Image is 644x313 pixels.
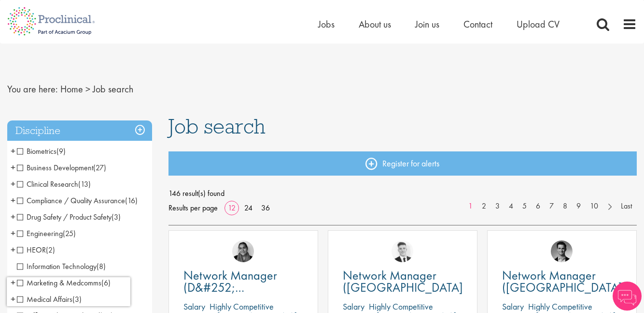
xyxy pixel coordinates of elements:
a: 4 [504,201,518,212]
a: 1 [463,201,477,212]
span: + [11,242,15,257]
img: Max Slevogt [551,240,573,262]
span: (27) [93,163,106,173]
span: + [11,160,15,175]
span: + [11,275,15,290]
span: + [11,193,15,208]
span: (16) [125,195,138,206]
span: + [11,226,15,240]
a: 2 [477,201,491,212]
span: (25) [63,228,76,238]
a: About us [359,18,391,30]
p: Highly Competitive [369,301,433,312]
a: 6 [531,201,545,212]
span: Information Technology [17,261,106,271]
span: Information Technology [17,261,97,271]
span: Biometrics [17,146,56,156]
span: Compliance / Quality Assurance [17,195,138,206]
span: Network Manager ([GEOGRAPHIC_DATA]) [343,267,467,296]
span: (13) [78,179,91,189]
span: Results per page [168,201,218,215]
h3: Discipline [7,120,152,141]
a: 5 [518,201,532,212]
a: 36 [258,203,273,213]
a: 3 [490,201,504,212]
span: + [11,177,15,191]
img: Chatbot [613,282,642,311]
span: Salary [343,301,364,312]
span: Drug Safety / Product Safety [17,212,112,222]
p: Highly Competitive [528,301,592,312]
span: Network Manager (D&#252;[GEOGRAPHIC_DATA]) [183,267,304,308]
a: 12 [224,203,239,213]
span: Business Development [17,163,106,173]
a: 7 [545,201,559,212]
span: (9) [56,146,66,156]
span: Network Manager ([GEOGRAPHIC_DATA]) [502,267,626,296]
a: Network Manager (D&#252;[GEOGRAPHIC_DATA]) [183,269,303,294]
p: Highly Competitive [210,301,274,312]
span: HEOR [17,245,46,255]
img: Anjali Parbhu [232,240,254,262]
a: Last [616,201,637,212]
span: (2) [46,245,55,255]
img: Nicolas Daniel [392,240,413,262]
span: You are here: [7,83,58,95]
a: Network Manager ([GEOGRAPHIC_DATA]) [502,269,622,294]
span: + [11,209,15,224]
a: Jobs [318,18,335,30]
span: Job search [168,113,266,139]
a: Join us [415,18,439,30]
span: Biometrics [17,146,66,156]
span: > [85,83,90,95]
span: + [11,144,15,158]
a: 8 [558,201,572,212]
a: Network Manager ([GEOGRAPHIC_DATA]) [343,269,462,294]
a: 10 [585,201,603,212]
a: 24 [241,203,256,213]
span: Salary [502,301,524,312]
iframe: reCAPTCHA [7,277,130,306]
a: 9 [572,201,586,212]
span: 146 result(s) found [168,186,637,201]
span: Salary [183,301,205,312]
span: Engineering [17,228,63,238]
span: (3) [112,212,121,222]
span: Business Development [17,163,93,173]
span: Clinical Research [17,179,78,189]
a: Register for alerts [168,151,637,176]
span: Clinical Research [17,179,91,189]
span: Engineering [17,228,76,238]
a: breadcrumb link [60,83,83,95]
a: Contact [463,18,492,30]
span: Job search [93,83,133,95]
span: (8) [97,261,106,271]
span: HEOR [17,245,55,255]
a: Upload CV [517,18,560,30]
span: Compliance / Quality Assurance [17,195,125,206]
span: Drug Safety / Product Safety [17,212,121,222]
